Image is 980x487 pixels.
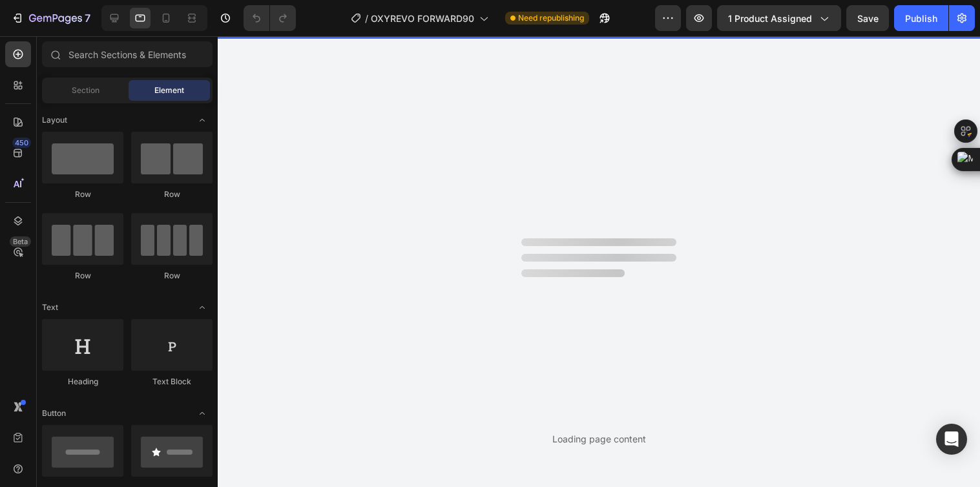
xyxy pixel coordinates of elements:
input: Search Sections & Elements [42,41,213,67]
span: OXYREVO FORWARD90 [371,12,474,25]
div: Open Intercom Messenger [936,424,967,455]
div: Loading page content [552,432,646,446]
div: Beta [10,236,31,247]
button: 1 product assigned [717,5,841,31]
span: / [365,12,368,25]
div: Row [42,189,123,200]
span: Save [857,13,879,24]
p: 7 [85,10,90,26]
span: Toggle open [192,297,213,318]
span: Section [72,85,99,96]
div: Heading [42,376,123,388]
button: Save [846,5,889,31]
div: 450 [12,138,31,148]
div: Undo/Redo [244,5,296,31]
div: Row [42,270,123,282]
div: Row [131,189,213,200]
span: Need republishing [518,12,584,24]
div: Text Block [131,376,213,388]
span: Text [42,302,58,313]
span: Toggle open [192,110,213,130]
button: Publish [894,5,948,31]
span: Layout [42,114,67,126]
span: 1 product assigned [728,12,812,25]
div: Row [131,270,213,282]
span: Button [42,408,66,419]
span: Toggle open [192,403,213,424]
div: Publish [905,12,937,25]
span: Element [154,85,184,96]
button: 7 [5,5,96,31]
